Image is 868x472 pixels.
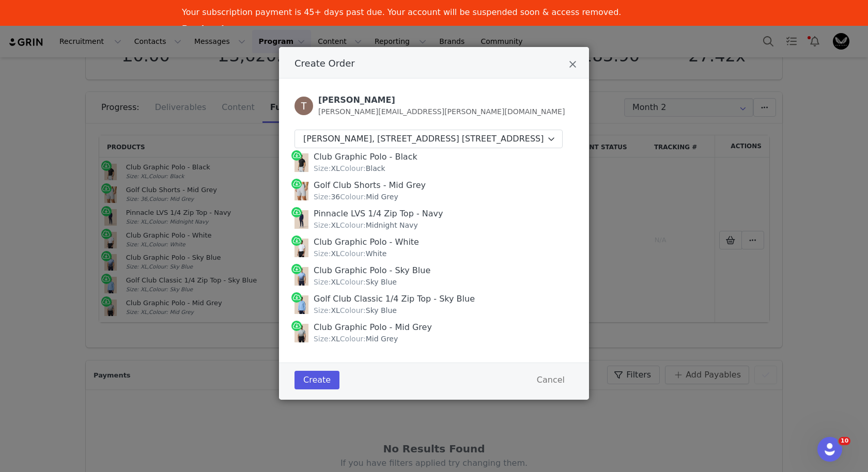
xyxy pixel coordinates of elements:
[314,306,331,314] span: Size:
[314,321,432,334] div: Club Graphic Polo - Mid Grey
[314,335,331,343] span: Size:
[314,236,419,248] div: Club Graphic Polo - White
[295,295,308,314] img: GMC40686_SkyBlueMidnightNavy_002.jpg
[817,437,842,462] iframe: Intercom live chat
[340,221,366,229] span: Colour:
[303,133,544,145] div: [PERSON_NAME], [STREET_ADDRESS] [STREET_ADDRESS]
[340,164,366,172] span: Colour:
[8,8,424,20] body: Rich Text Area. Press ALT-0 for help.
[295,210,308,229] img: GME40990_MidnightNavy_001.jpg
[340,164,385,172] span: Black
[314,208,443,220] div: Pinnacle LVS 1/4 Zip Top - Navy
[295,153,308,172] img: GME30993-BLACK-MIDGREY-01.jpg
[340,193,366,201] span: Colour:
[314,249,340,258] span: XL
[314,249,331,258] span: Size:
[839,437,850,445] span: 10
[314,179,426,192] div: Golf Club Shorts - Mid Grey
[314,151,417,163] div: Club Graphic Polo - Black
[340,306,397,314] span: Sky Blue
[340,278,397,286] span: Sky Blue
[314,278,331,286] span: Size:
[182,7,621,18] div: Your subscription payment is 45+ days past due. Your account will be suspended soon & access remo...
[340,249,366,258] span: Colour:
[314,221,331,229] span: Size:
[314,293,475,305] div: Golf Club Classic 1/4 Zip Top - Sky Blue
[314,221,340,229] span: XL
[340,335,398,343] span: Mid Grey
[295,239,308,257] img: GME30993_MightnightNavyWhite_003.jpg
[295,182,308,200] img: GMC20787-MIDGREY-02.jpg
[295,267,308,286] img: GME30994-SKYBLUE-MIDNIGHTNAVY-01.jpg
[340,306,366,314] span: Colour:
[340,221,418,229] span: Midnight Navy
[182,24,240,35] a: Pay Invoices
[314,193,340,201] span: 36
[295,130,563,148] button: [PERSON_NAME], [STREET_ADDRESS] [STREET_ADDRESS]
[314,335,340,343] span: XL
[340,278,366,286] span: Colour:
[340,249,387,258] span: White
[279,47,589,400] div: Create Order
[314,264,430,277] div: Club Graphic Polo - Sky Blue
[295,324,308,342] img: GME30994_MidGreyGunMetal_005.jpg
[314,193,331,201] span: Size:
[340,193,398,201] span: Mid Grey
[314,164,340,172] span: XL
[314,164,331,172] span: Size:
[340,335,366,343] span: Colour:
[314,278,340,286] span: XL
[314,306,340,314] span: XL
